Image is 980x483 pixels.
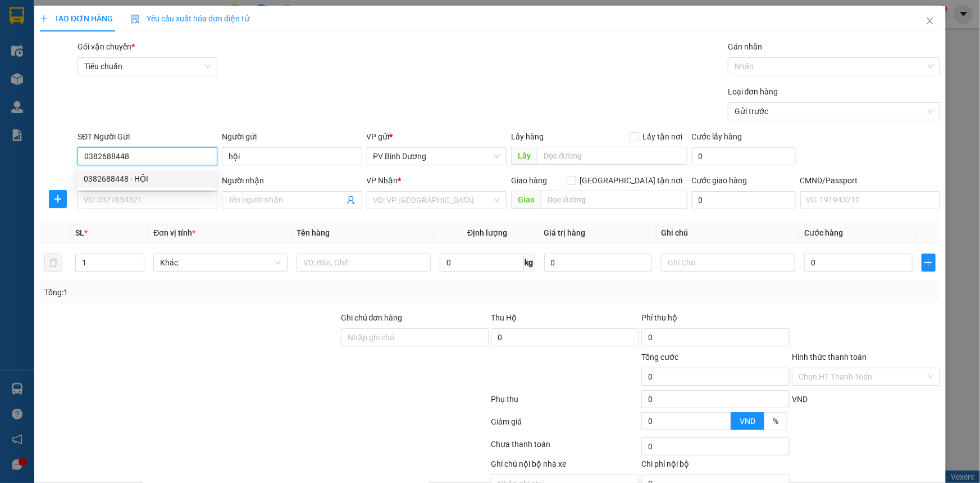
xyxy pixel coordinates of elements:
strong: BIÊN NHẬN GỬI HÀNG HOÁ [39,67,130,76]
span: Yêu cầu xuất hóa đơn điện tử [131,14,249,23]
div: 0382688448 - HỘI [84,173,209,185]
div: CMND/Passport [800,174,940,187]
span: % [773,417,778,426]
div: 0382688448 - HỘI [77,170,216,188]
div: Giảm giá [490,416,641,435]
div: Phụ thu [490,393,641,413]
span: kg [524,254,535,272]
span: VND [740,417,755,426]
span: Giao [511,191,541,209]
input: Ghi Chú [661,254,795,272]
span: BD09250247 [113,42,158,51]
button: Close [914,6,946,37]
img: logo [11,25,26,53]
span: Thu Hộ [491,313,517,322]
span: user-add [347,196,355,205]
span: Gửi trước [735,103,933,120]
div: Chưa thanh toán [490,438,641,458]
span: TẠO ĐƠN HÀNG [40,14,113,23]
input: VD: Bàn, Ghế [297,254,431,272]
input: 0 [544,254,653,272]
button: plus [49,190,67,208]
span: Cước hàng [804,228,843,237]
span: [GEOGRAPHIC_DATA] tận nơi [576,174,687,187]
input: Ghi chú đơn hàng [341,328,489,346]
label: Ghi chú đơn hàng [341,313,403,322]
span: Tiêu chuẩn [84,58,211,75]
span: Nơi nhận: [86,78,104,94]
span: Lấy tận nơi [639,130,687,143]
span: Giao hàng [511,176,547,185]
div: Chi phí nội bộ [641,458,790,475]
span: SL [75,228,84,237]
label: Hình thức thanh toán [792,353,867,362]
label: Gán nhãn [728,42,762,51]
span: Tổng cước [641,353,678,362]
span: Nơi gửi: [11,78,23,94]
span: Tên hàng [297,228,330,237]
label: Loại đơn hàng [728,87,778,96]
label: Cước giao hàng [692,176,747,185]
button: delete [44,254,62,272]
div: VP gửi [367,130,507,143]
span: close [926,16,935,25]
div: Phí thu hộ [641,312,790,328]
span: PV Đắk Sắk [113,79,142,85]
div: Người gửi [222,130,362,143]
span: Giá trị hàng [544,228,586,237]
span: Lấy hàng [511,132,544,141]
th: Ghi chú [657,222,800,244]
span: PV Bình Dương [38,79,76,85]
img: icon [131,15,140,24]
span: Gói vận chuyển [78,42,135,51]
span: plus [40,15,48,22]
button: plus [922,254,936,272]
span: Đơn vị tính [153,228,195,237]
div: SĐT Người Gửi [78,130,217,143]
label: Cước lấy hàng [692,132,742,141]
input: Dọc đường [537,147,687,165]
span: VP Nhận [367,176,398,185]
div: Người nhận [222,174,362,187]
span: VND [792,395,808,404]
span: PV Bình Dương [373,148,500,165]
span: Định lượng [467,228,507,237]
span: plus [49,195,66,204]
input: Cước giao hàng [692,191,796,209]
span: Khác [160,254,281,271]
span: plus [922,258,935,267]
span: 07:03:16 [DATE] [107,51,158,59]
strong: CÔNG TY TNHH [GEOGRAPHIC_DATA] 214 QL13 - P.26 - Q.BÌNH THẠNH - TP HCM 1900888606 [29,18,91,60]
div: Tổng: 1 [44,286,379,299]
div: Ghi chú nội bộ nhà xe [491,458,639,475]
span: Lấy [511,147,537,165]
input: Cước lấy hàng [692,147,796,165]
input: Dọc đường [541,191,687,209]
